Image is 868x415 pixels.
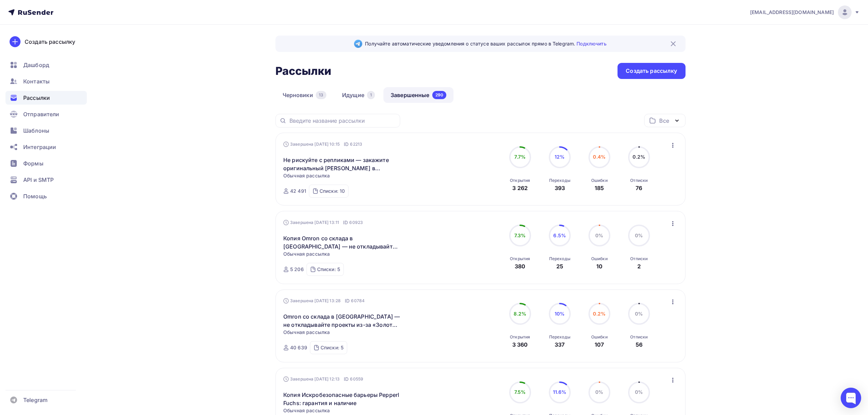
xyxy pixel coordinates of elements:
[659,117,669,125] div: Все
[644,114,686,127] button: Все
[510,256,530,262] div: Открытия
[335,87,382,103] a: Идущие1
[750,9,834,16] span: [EMAIL_ADDRESS][DOMAIN_NAME]
[283,407,330,414] span: Обычная рассылка
[635,232,643,238] span: 0%
[283,329,330,336] span: Обычная рассылка
[23,110,59,118] span: Отправители
[290,188,306,195] div: 42 491
[553,232,566,238] span: 6.5%
[630,334,648,340] div: Отписки
[593,311,606,317] span: 0.2%
[591,334,608,340] div: Ошибки
[5,157,87,170] a: Формы
[351,297,365,304] span: 60784
[345,297,350,304] span: ID
[510,334,530,340] div: Открытия
[635,311,643,317] span: 0%
[626,67,677,75] div: Создать рассылку
[283,251,330,257] span: Обычная рассылка
[283,376,363,383] div: Завершена [DATE] 12:13
[595,232,603,238] span: 0%
[636,340,642,349] div: 56
[23,94,50,102] span: Рассылки
[275,87,334,103] a: Черновики13
[595,340,604,349] div: 107
[514,232,526,238] span: 7.3%
[317,266,340,273] div: Списки: 5
[23,192,47,200] span: Помощь
[630,178,648,183] div: Отписки
[283,297,365,304] div: Завершена [DATE] 13:28
[283,141,362,148] div: Завершена [DATE] 10:15
[350,376,363,383] span: 60559
[344,141,349,148] span: ID
[343,219,348,226] span: ID
[514,154,526,160] span: 7.7%
[365,40,606,47] span: Получайте автоматические уведомления о статусе ваших рассылок прямо в Telegram.
[591,256,608,262] div: Ошибки
[5,124,87,137] a: Шаблоны
[750,5,860,19] a: [EMAIL_ADDRESS][DOMAIN_NAME]
[289,117,396,124] input: Введите название рассылки
[5,58,87,72] a: Дашборд
[512,340,528,349] div: 3 360
[283,234,401,251] a: Копия Omron со склада в [GEOGRAPHIC_DATA] — не откладывайте проекты из-за «Золотой недели».
[591,178,608,183] div: Ошибки
[5,107,87,121] a: Отправители
[275,64,331,78] h2: Рассылки
[23,159,43,168] span: Формы
[549,334,570,340] div: Переходы
[23,77,50,85] span: Контакты
[549,178,570,183] div: Переходы
[23,61,49,69] span: Дашборд
[432,91,446,99] div: 290
[25,38,75,46] div: Создать рассылку
[636,184,642,192] div: 76
[349,219,363,226] span: 60923
[290,344,307,351] div: 40 639
[555,311,565,317] span: 10%
[596,262,602,270] div: 10
[316,91,326,99] div: 13
[514,311,526,317] span: 8.2%
[344,376,349,383] span: ID
[555,154,565,160] span: 12%
[635,389,643,395] span: 0%
[593,154,606,160] span: 0.4%
[23,176,54,184] span: API и SMTP
[367,91,375,99] div: 1
[383,87,453,103] a: Завершенные290
[320,188,345,195] div: Списки: 10
[23,396,48,404] span: Telegram
[549,256,570,262] div: Переходы
[595,184,604,192] div: 185
[633,154,645,160] span: 0.2%
[553,389,567,395] span: 11.6%
[555,184,565,192] div: 393
[5,91,87,105] a: Рассылки
[283,312,401,329] a: Omron со склада в [GEOGRAPHIC_DATA] — не откладывайте проекты из-за «Золотой недели».
[5,75,87,88] a: Контакты
[23,126,49,135] span: Шаблоны
[283,156,401,172] a: Не рискуйте с репликами — закажите оригинальный [PERSON_NAME] в [GEOGRAPHIC_DATA]!
[577,41,606,46] a: Подключить
[354,40,362,48] img: Telegram
[510,178,530,183] div: Открытия
[637,262,641,270] div: 2
[515,262,525,270] div: 380
[630,256,648,262] div: Отписки
[321,344,343,351] div: Списки: 5
[283,391,401,407] a: Копия Искробезопасные барьеры Pepperl Fuchs: гарантия и наличие
[555,340,565,349] div: 337
[23,143,56,151] span: Интеграции
[514,389,526,395] span: 7.5%
[556,262,563,270] div: 25
[512,184,528,192] div: 3 262
[350,141,362,148] span: 62213
[283,172,330,179] span: Обычная рассылка
[595,389,603,395] span: 0%
[283,219,363,226] div: Завершена [DATE] 13:11
[290,266,304,273] div: 5 206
